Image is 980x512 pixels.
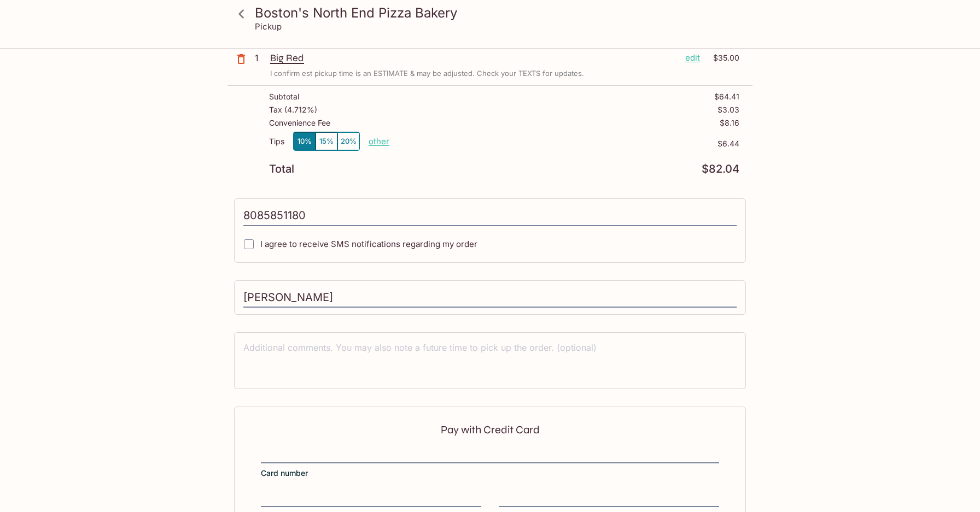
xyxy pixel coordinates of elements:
[269,105,317,114] p: Tax ( 4.712% )
[261,493,481,505] iframe: Secure payment input frame
[337,132,359,150] button: 20%
[270,52,676,64] p: Big Red
[243,287,737,308] input: Enter first and last name
[389,139,739,148] p: $6.44
[717,105,739,114] p: $3.03
[269,164,294,174] p: Total
[294,132,316,150] button: 10%
[255,21,282,32] p: Pickup
[702,164,739,174] p: $82.04
[316,132,337,150] button: 15%
[261,449,719,461] iframe: Secure payment input frame
[261,425,719,435] p: Pay with Credit Card
[685,52,700,64] p: edit
[255,52,266,64] p: 1
[369,136,389,146] button: other
[707,52,739,64] p: $35.00
[255,4,744,21] h3: Boston's North End Pizza Bakery
[261,468,308,479] span: Card number
[499,493,719,505] iframe: Secure payment input frame
[269,137,284,146] p: Tips
[720,119,739,127] p: $8.16
[243,205,737,226] input: Enter phone number
[269,92,299,101] p: Subtotal
[270,68,584,79] p: I confirm est pickup time is an ESTIMATE & may be adjusted. Check your TEXTS for updates.
[260,239,477,249] span: I agree to receive SMS notifications regarding my order
[269,119,330,127] p: Convenience Fee
[714,92,739,101] p: $64.41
